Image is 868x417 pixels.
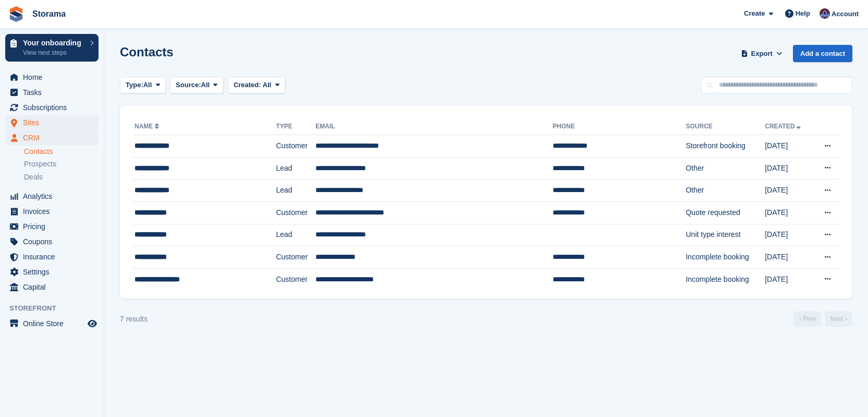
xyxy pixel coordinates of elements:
span: Settings [23,265,85,279]
span: Invoices [23,204,85,219]
p: Your onboarding [23,39,85,46]
td: [DATE] [765,135,812,158]
p: View next steps [23,48,85,57]
td: [DATE] [765,201,812,224]
td: [DATE] [765,180,812,202]
span: Account [832,9,859,19]
td: [DATE] [765,224,812,246]
td: Customer [276,135,315,158]
a: menu [5,189,99,204]
a: menu [5,100,99,115]
a: menu [5,316,99,331]
a: Preview store [86,317,99,330]
span: Type: [126,80,143,90]
a: menu [5,85,99,100]
td: Incomplete booking [686,246,765,269]
td: Customer [276,201,315,224]
span: Home [23,70,85,85]
span: Source: [176,80,201,90]
span: Subscriptions [23,100,85,115]
span: Capital [23,280,85,294]
a: Created [765,123,803,130]
a: Next [825,311,852,327]
span: Online Store [23,316,85,331]
a: Your onboarding View next steps [5,34,99,62]
span: CRM [23,130,85,145]
span: Storefront [9,303,104,314]
nav: Page [792,311,854,327]
td: Quote requested [686,201,765,224]
span: Created: [234,81,261,89]
td: Other [686,180,765,202]
td: [DATE] [765,268,812,290]
a: menu [5,234,99,249]
a: menu [5,219,99,234]
img: stora-icon-8386f47178a22dfd0bd8f6a31ec36ba5ce8667c1dd55bd0f319d3a0aa187defe.svg [8,6,24,22]
td: Other [686,157,765,180]
a: Previous [794,311,821,327]
a: Name [135,123,161,130]
td: Storefront booking [686,135,765,158]
span: Analytics [23,189,85,204]
td: Incomplete booking [686,268,765,290]
a: menu [5,265,99,279]
span: All [201,80,210,90]
a: menu [5,280,99,294]
a: Contacts [24,147,99,157]
a: menu [5,115,99,130]
a: Add a contact [793,45,852,62]
td: [DATE] [765,246,812,269]
td: Lead [276,180,315,202]
td: Customer [276,246,315,269]
th: Email [315,118,553,135]
span: Pricing [23,219,85,234]
a: menu [5,204,99,219]
td: Unit type interest [686,224,765,246]
span: Deals [24,172,43,182]
a: menu [5,249,99,264]
span: Export [751,49,773,59]
a: Deals [24,172,99,183]
span: Insurance [23,249,85,264]
img: Hannah Fordham [820,8,830,19]
td: Customer [276,268,315,290]
th: Phone [553,118,686,135]
button: Export [739,45,785,62]
span: Tasks [23,85,85,100]
span: All [143,80,152,90]
a: Prospects [24,159,99,170]
a: Storama [28,5,70,22]
th: Source [686,118,765,135]
span: Coupons [23,234,85,249]
td: [DATE] [765,157,812,180]
button: Created: All [228,77,285,94]
button: Type: All [120,77,166,94]
span: All [263,81,272,89]
a: menu [5,130,99,145]
h1: Contacts [120,45,174,59]
button: Source: All [170,77,224,94]
td: Lead [276,157,315,180]
div: 7 results [120,314,148,325]
span: Create [744,8,765,19]
th: Type [276,118,315,135]
td: Lead [276,224,315,246]
a: menu [5,70,99,85]
span: Sites [23,115,85,130]
span: Help [796,8,810,19]
span: Prospects [24,159,56,169]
